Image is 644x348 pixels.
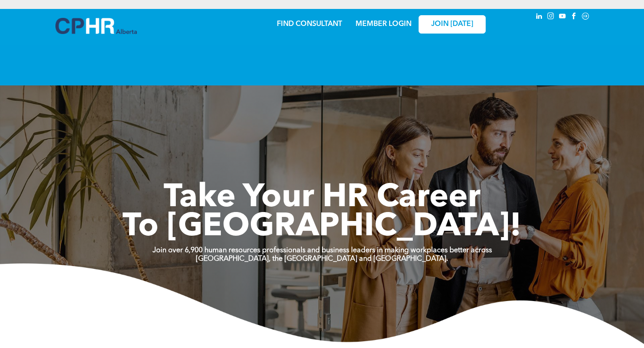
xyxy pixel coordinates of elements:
a: FIND CONSULTANT [277,21,342,28]
a: Social network [580,11,590,23]
img: A blue and white logo for cp alberta [55,18,137,34]
a: youtube [557,11,567,23]
a: linkedin [534,11,544,23]
span: Take Your HR Career [164,182,481,214]
a: MEMBER LOGIN [356,21,411,28]
a: facebook [569,11,579,23]
strong: [GEOGRAPHIC_DATA], the [GEOGRAPHIC_DATA] and [GEOGRAPHIC_DATA]. [196,255,448,263]
a: instagram [546,11,555,23]
strong: Join over 6,900 human resources professionals and business leaders in making workplaces better ac... [153,247,492,254]
span: JOIN [DATE] [431,20,473,29]
a: JOIN [DATE] [419,15,486,34]
span: To [GEOGRAPHIC_DATA]! [123,211,521,243]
